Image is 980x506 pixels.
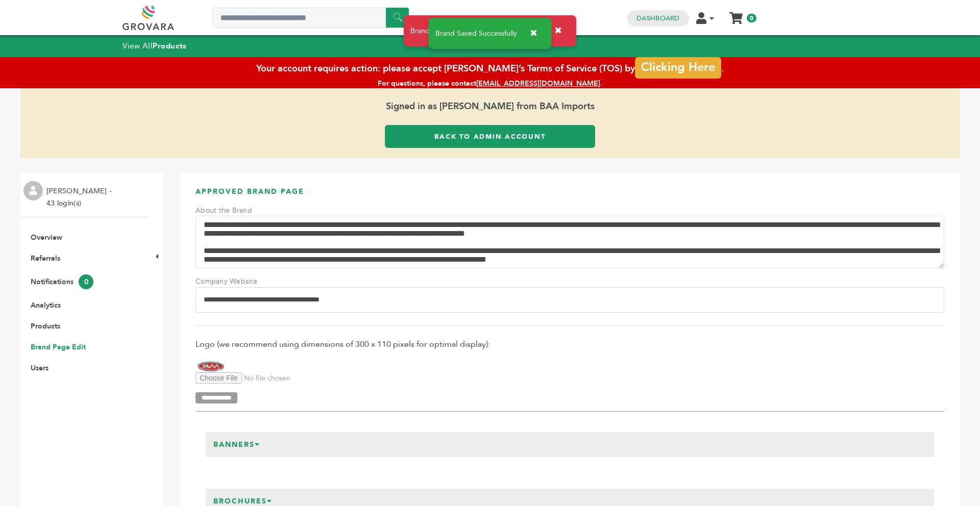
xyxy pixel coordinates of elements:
[636,14,679,23] a: Dashboard
[730,9,742,20] a: My Cart
[476,79,600,88] a: [EMAIL_ADDRESS][DOMAIN_NAME]
[195,187,944,205] h3: APPROVED BRAND PAGE
[195,276,267,287] label: Company Website
[79,274,93,289] span: 0
[31,321,60,331] a: Products
[31,277,93,287] a: Notifications0
[547,20,570,41] button: ✖
[410,26,542,36] span: Brand Page Edits Approved Successfully
[385,125,595,148] a: Back to Admin Account
[46,185,114,210] li: [PERSON_NAME] - 43 login(s)
[206,432,268,458] h3: Banners
[195,361,226,372] img: BAA Imports
[212,8,409,28] input: Search a product or brand...
[195,206,267,216] label: About the Brand
[635,54,721,75] a: Clicking Here
[31,254,60,263] a: Referrals
[31,300,61,310] a: Analytics
[122,41,187,51] a: View AllProducts
[31,342,86,352] a: Brand Page Edit
[31,363,48,373] a: Users
[435,30,517,37] span: Brand Saved Successfully
[31,233,62,242] a: Overview
[522,23,545,44] button: ✖
[153,41,186,51] strong: Products
[747,14,756,22] span: 0
[195,339,944,350] span: Logo (we recommend using dimensions of 300 x 110 pixels for optimal display):
[23,181,43,200] img: profile.png
[20,88,960,125] span: Signed in as [PERSON_NAME] from BAA Imports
